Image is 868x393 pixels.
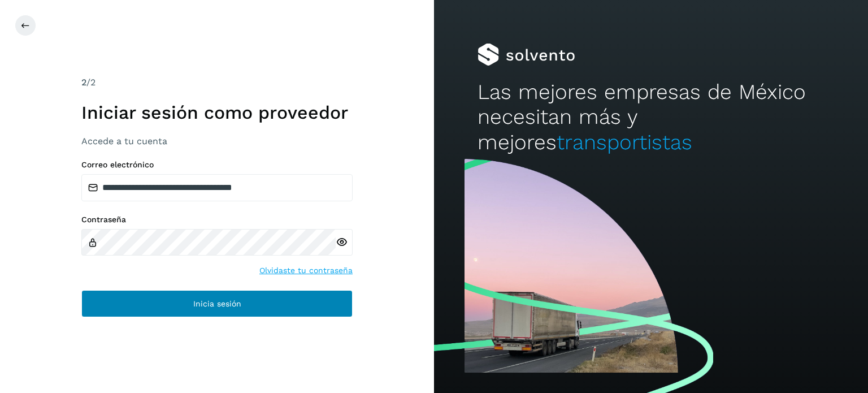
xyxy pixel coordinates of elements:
[81,160,353,170] label: Correo electrónico
[81,102,353,123] h1: Iniciar sesión como proveedor
[81,76,353,89] div: /2
[193,300,241,308] span: Inicia sesión
[81,215,353,224] label: Contraseña
[478,80,824,155] h2: Las mejores empresas de México necesitan más y mejores
[81,77,86,88] span: 2
[557,130,692,154] span: transportistas
[81,290,353,317] button: Inicia sesión
[81,136,353,146] h3: Accede a tu cuenta
[259,265,353,277] a: Olvidaste tu contraseña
